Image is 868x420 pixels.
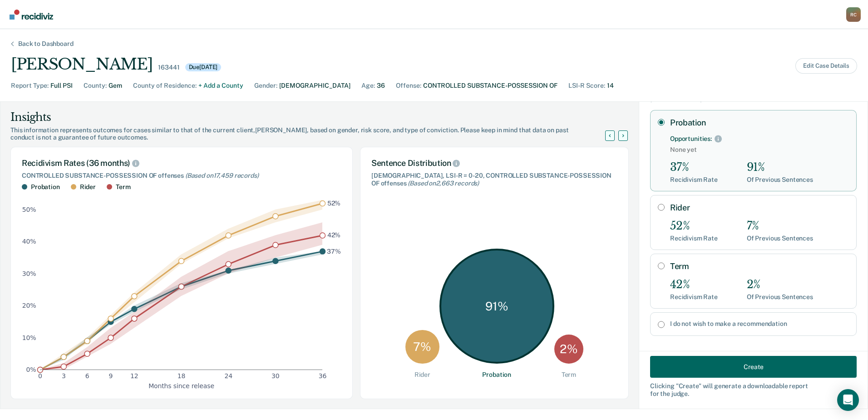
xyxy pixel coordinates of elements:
div: Of Previous Sentences [747,176,813,184]
g: y-axis tick label [22,206,36,373]
div: 91 % [439,249,554,364]
label: Term [670,261,849,271]
div: 2 % [554,335,583,364]
text: 3 [62,372,66,380]
label: Rider [670,203,849,213]
text: 42% [327,231,341,239]
text: 40% [22,238,36,245]
text: 37% [327,247,341,255]
div: 91% [747,161,813,174]
div: County : [84,81,107,90]
span: (Based on 17,459 records ) [185,172,259,179]
text: 9 [109,372,113,380]
g: x-axis tick label [38,372,326,380]
div: 7 % [405,330,439,364]
div: [DEMOGRAPHIC_DATA] [279,81,350,90]
div: 36 [377,81,385,90]
div: Opportunities: [670,135,712,143]
label: I do not wish to make a recommendation [670,320,849,328]
text: 24 [224,372,232,380]
text: 20% [22,302,36,309]
div: 37% [670,161,718,174]
text: 0% [26,366,36,373]
div: + Add a County [198,81,243,90]
div: CONTROLLED SUBSTANCE-POSSESSION OF offenses [22,172,341,180]
label: Probation [670,118,849,128]
div: 2% [747,278,813,291]
g: x-axis label [148,382,214,389]
div: [DEMOGRAPHIC_DATA], LSI-R = 0-20, CONTROLLED SUBSTANCE-POSSESSION OF offenses [371,172,617,187]
div: Sentence Distribution [371,158,617,168]
text: 10% [22,334,36,341]
button: Edit Case Details [795,58,857,74]
div: Gender : [254,81,277,90]
div: Full PSI [50,81,73,90]
div: 163441 [158,64,179,71]
text: 6 [85,372,89,380]
text: 36 [319,372,327,380]
div: Probation [482,371,511,379]
div: This information represents outcomes for cases similar to that of the current client, [PERSON_NAM... [10,126,616,142]
text: 52% [327,200,341,207]
span: (Based on 2,663 records ) [408,180,479,187]
div: Report Type : [11,81,49,90]
div: Of Previous Sentences [747,293,813,301]
div: [PERSON_NAME] [11,55,153,74]
div: Insights [10,110,616,125]
div: Recidivism Rate [670,293,718,301]
div: Recidivism Rate [670,176,718,184]
text: 50% [22,206,36,213]
span: None yet [670,146,849,154]
div: Due [DATE] [185,63,222,71]
g: dot [38,200,325,372]
div: Gem [108,81,122,90]
div: 52% [670,220,718,233]
div: Probation [31,183,60,191]
div: Rider [414,371,430,379]
div: Recidivism Rates (36 months) [22,158,341,168]
div: Back to Dashboard [7,40,84,48]
div: County of Residence : [133,81,197,90]
g: area [40,200,322,370]
text: 18 [178,372,186,380]
div: Recidivism Rate [670,235,718,242]
g: text [327,200,341,255]
div: Age : [361,81,375,90]
button: Profile dropdown button [846,7,861,22]
div: Term [562,371,576,379]
div: Clicking " Create " will generate a downloadable report for the judge. [650,382,857,398]
text: 0 [38,372,42,380]
div: CONTROLLED SUBSTANCE-POSSESSION OF [423,81,557,90]
div: Term [116,183,130,191]
div: LSI-R Score : [568,81,605,90]
div: Offense : [396,81,421,90]
div: 7% [747,220,813,233]
div: Rider [80,183,96,191]
div: 14 [607,81,614,90]
text: 12 [130,372,138,380]
text: 30 [271,372,280,380]
div: Of Previous Sentences [747,235,813,242]
div: Open Intercom Messenger [837,389,859,411]
text: Months since release [148,382,214,389]
div: 42% [670,278,718,291]
text: 30% [22,270,36,277]
img: Recidiviz [10,10,53,20]
button: Create [650,356,857,378]
div: R C [846,7,861,22]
